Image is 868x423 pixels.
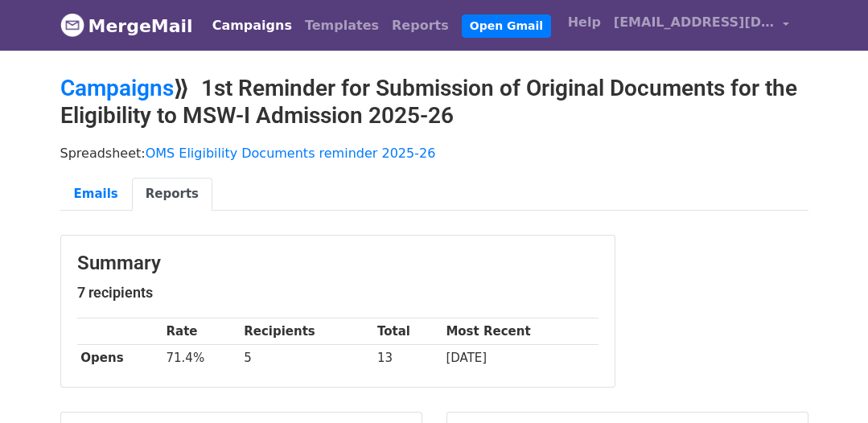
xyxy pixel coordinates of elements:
[298,10,385,42] a: Templates
[60,145,808,162] p: Spreadsheet:
[373,345,442,372] td: 13
[614,13,775,32] span: [EMAIL_ADDRESS][DOMAIN_NAME]
[132,178,212,211] a: Reports
[462,14,551,38] a: Open Gmail
[77,345,162,372] th: Opens
[240,318,373,345] th: Recipients
[373,318,442,345] th: Total
[60,75,808,129] h2: ⟫ 1st Reminder for Submission of Original Documents for the Eligibility to MSW-I Admission 2025-26
[442,345,599,372] td: [DATE]
[77,284,599,302] h5: 7 recipients
[77,252,599,275] h3: Summary
[206,10,298,42] a: Campaigns
[240,345,373,372] td: 5
[146,146,436,161] a: OMS Eligibility Documents reminder 2025-26
[385,10,455,42] a: Reports
[607,6,796,44] a: [EMAIL_ADDRESS][DOMAIN_NAME]
[162,318,241,345] th: Rate
[442,318,599,345] th: Most Recent
[162,345,241,372] td: 71.4%
[60,13,84,37] img: MergeMail logo
[60,75,174,101] a: Campaigns
[60,9,193,43] a: MergeMail
[60,178,132,211] a: Emails
[562,6,607,39] a: Help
